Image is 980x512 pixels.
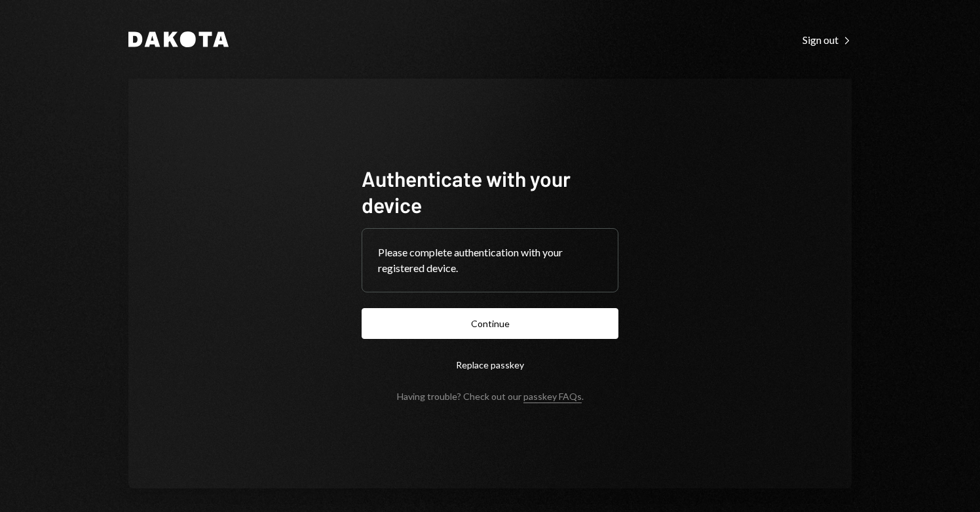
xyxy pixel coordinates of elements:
[362,308,618,339] button: Continue
[362,165,618,218] h1: Authenticate with your device
[362,349,618,380] button: Replace passkey
[397,391,584,402] div: Having trouble? Check out our .
[378,245,602,276] div: Please complete authentication with your registered device.
[802,32,852,47] a: Sign out
[523,391,582,403] a: passkey FAQs
[802,33,852,47] div: Sign out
